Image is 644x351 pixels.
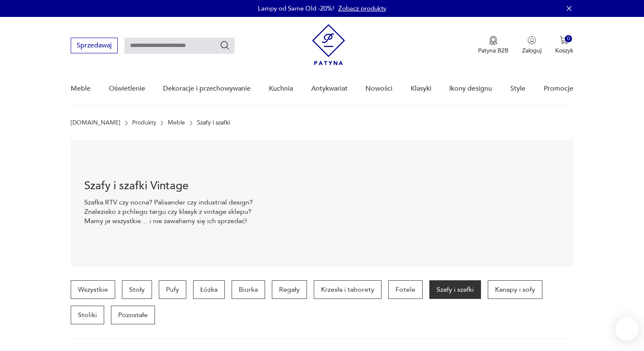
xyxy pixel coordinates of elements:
[258,4,334,13] p: Lampy od Same Old -20%!
[555,36,573,55] button: 0Koszyk
[71,43,118,49] a: Sprzedawaj
[510,72,525,105] a: Style
[163,72,251,105] a: Dekoracje i przechowywanie
[522,47,542,55] p: Zaloguj
[429,280,481,299] a: Szafy i szafki
[338,4,386,13] a: Zobacz produkty
[272,280,307,299] a: Regały
[478,36,509,55] button: Patyna B2B
[220,40,230,50] button: Szukaj
[84,198,258,226] p: Szafka RTV czy nocna? Palisander czy industrial design? Znalezisko z pchlego targu czy klasyk z v...
[311,72,348,105] a: Antykwariat
[365,72,392,105] a: Nowości
[232,280,265,299] a: Biurka
[132,119,156,126] a: Produkty
[197,119,230,126] p: Szafy i szafki
[71,38,118,53] button: Sprzedawaj
[71,280,115,299] a: Wszystkie
[269,72,293,105] a: Kuchnia
[489,36,498,45] img: Ikona medalu
[312,24,345,65] img: Patyna - sklep z meblami i dekoracjami vintage
[388,280,423,299] a: Fotele
[71,72,91,105] a: Meble
[71,306,104,324] a: Stoliki
[528,36,536,44] img: Ikonka użytkownika
[71,119,120,126] a: [DOMAIN_NAME]
[111,306,155,324] a: Pozostałe
[555,47,573,55] p: Koszyk
[168,119,185,126] a: Meble
[488,280,542,299] a: Kanapy i sofy
[478,47,509,55] p: Patyna B2B
[109,72,145,105] a: Oświetlenie
[122,280,152,299] a: Stoły
[411,72,431,105] a: Klasyki
[449,72,492,105] a: Ikony designu
[314,280,381,299] a: Krzesła i taborety
[84,181,258,191] h1: Szafy i szafki Vintage
[565,35,572,42] div: 0
[615,317,639,341] iframe: Smartsupp widget button
[193,280,225,299] a: Łóżka
[544,72,573,105] a: Promocje
[560,36,568,44] img: Ikona koszyka
[478,36,509,55] a: Ikona medaluPatyna B2B
[159,280,186,299] a: Pufy
[522,36,542,55] button: Zaloguj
